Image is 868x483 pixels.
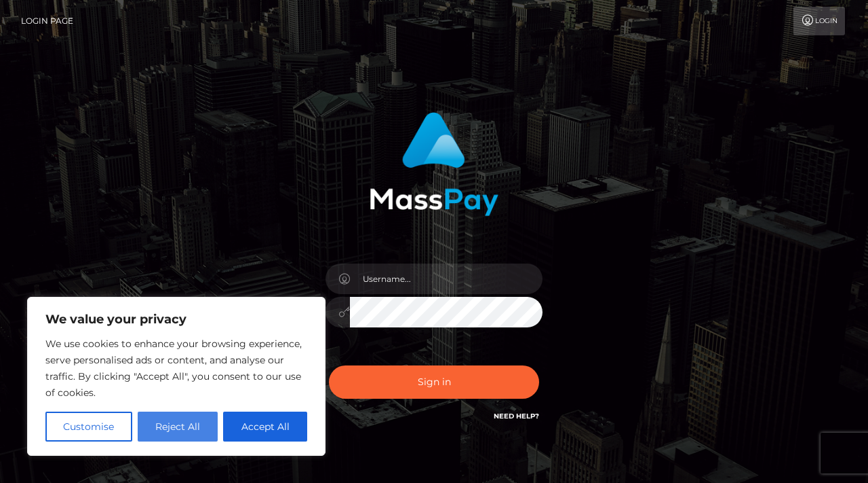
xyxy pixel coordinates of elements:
button: Customise [45,412,132,442]
input: Username... [350,264,542,294]
a: Login [793,7,845,35]
p: We value your privacy [45,311,307,327]
div: We value your privacy [27,297,325,456]
img: MassPay Login [370,112,498,216]
p: We use cookies to enhance your browsing experience, serve personalised ads or content, and analys... [45,336,307,401]
a: Need Help? [494,412,539,421]
button: Reject All [138,412,218,442]
button: Accept All [223,412,307,442]
button: Sign in [329,365,539,399]
a: Login Page [21,7,73,35]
